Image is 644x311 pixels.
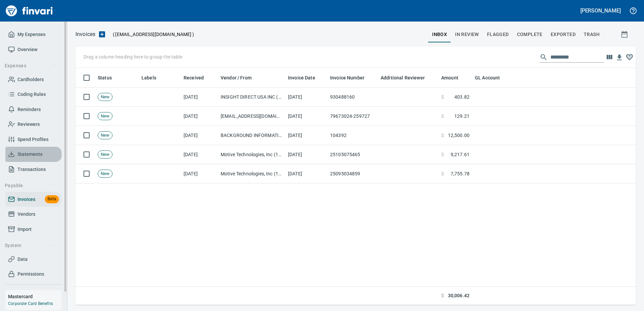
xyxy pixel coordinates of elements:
a: Transactions [5,162,62,177]
span: Status [98,74,121,82]
span: 30,006.42 [448,292,470,299]
a: Vendors [5,207,62,222]
button: Choose columns to display [604,52,614,62]
span: Amount [441,74,458,82]
span: Invoice Number [330,74,373,82]
span: Expenses [5,62,56,70]
span: $ [441,132,444,139]
span: Vendor / From [221,74,260,82]
a: Statements [5,147,62,162]
td: [DATE] [181,107,218,126]
nav: breadcrumb [75,30,95,38]
span: Flagged [487,30,509,39]
td: Motive Technologies, Inc (179210) [218,145,285,164]
span: Status [98,74,112,82]
span: Received [184,74,213,82]
span: Invoice Date [288,74,315,82]
span: New [98,113,112,119]
span: In Review [455,30,479,39]
span: Labels [141,74,165,82]
button: Show invoices within a particular date range [614,28,636,40]
a: Cardholders [5,72,62,87]
span: New [98,132,112,139]
span: $ [441,113,444,119]
span: Reminders [18,105,41,114]
td: [DATE] [285,126,327,145]
a: Data [5,252,62,267]
span: Complete [517,30,543,39]
td: 25095034859 [327,164,378,183]
button: Column choices favorited. Click to reset to default [624,52,635,62]
span: Statements [18,150,42,159]
span: Coding Rules [18,90,46,99]
span: Vendor / From [221,74,252,82]
span: 7,755.78 [451,170,470,177]
td: [DATE] [285,88,327,107]
a: InvoicesBeta [5,192,62,207]
span: My Expenses [18,30,45,39]
span: Data [18,255,28,264]
span: GL Account [475,74,509,82]
span: Vendors [18,210,35,218]
button: System [2,239,58,252]
button: Expenses [2,60,58,72]
button: Upload an Invoice [95,30,109,38]
a: Reviewers [5,117,62,132]
p: ( ) [109,31,194,38]
td: BACKGROUND INFORMATION SERVICES INC (100085) [218,126,285,145]
p: Invoices [75,30,95,38]
span: $ [441,292,444,299]
span: Cardholders [18,75,44,84]
td: [DATE] [285,145,327,164]
a: Overview [5,42,62,57]
span: Invoice Number [330,74,364,82]
td: [DATE] [181,126,218,145]
a: My Expenses [5,27,62,42]
a: Reminders [5,102,62,117]
span: 403.82 [454,94,470,100]
h5: [PERSON_NAME] [580,7,621,14]
td: INSIGHT DIRECT USA INC (100187) [218,88,285,107]
td: 930488160 [327,88,378,107]
a: Import [5,222,62,237]
a: Permissions [5,267,62,282]
span: Additional Reviewer [381,74,433,82]
span: Permissions [18,270,44,278]
span: Payable [5,181,56,190]
td: 25105075465 [327,145,378,164]
td: Motive Technologies, Inc (179210) [218,164,285,183]
span: Import [18,225,32,234]
span: 9,217.61 [451,151,470,158]
p: Drag a column heading here to group the table [84,54,182,60]
a: Spend Profiles [5,132,62,147]
span: $ [441,151,444,158]
span: inbox [432,30,447,39]
td: [DATE] [181,145,218,164]
button: [PERSON_NAME] [579,5,622,16]
span: $ [441,94,444,100]
span: Invoice Date [288,74,324,82]
td: [DATE] [181,88,218,107]
span: [EMAIL_ADDRESS][DOMAIN_NAME] [115,31,192,38]
img: Finvari [4,3,55,19]
span: Spend Profiles [18,135,49,144]
span: 129.21 [454,113,470,119]
span: Reviewers [18,120,40,129]
span: Invoices [18,195,35,204]
button: Download table [614,53,624,63]
span: Transactions [18,165,46,174]
span: Amount [441,74,467,82]
button: Payable [2,179,58,192]
td: [DATE] [181,164,218,183]
h6: Mastercard [8,293,62,300]
span: Beta [45,195,59,203]
td: [DATE] [285,107,327,126]
td: [DATE] [285,164,327,183]
span: System [5,241,56,250]
a: Corporate Card Benefits [8,301,53,306]
span: $ [441,170,444,177]
span: Overview [18,45,37,54]
span: trash [584,30,600,39]
span: Labels [141,74,156,82]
